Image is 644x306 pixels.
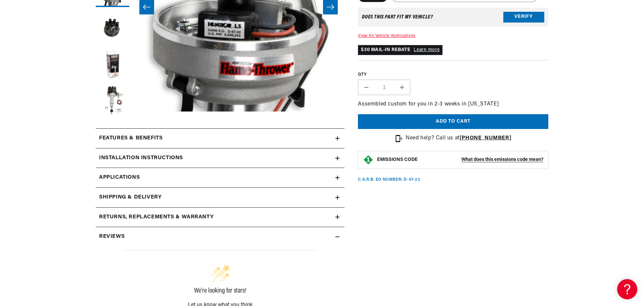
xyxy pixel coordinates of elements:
p: $30 MAIL-IN REBATE [358,45,443,55]
strong: What does this emissions code mean? [461,157,543,162]
p: C.A.R.B. EO Number: D-57-23 [358,177,420,183]
div: Does This part fit My vehicle? [362,14,433,20]
h2: Features & Benefits [99,134,163,143]
button: Verify [503,12,544,23]
button: EMISSIONS CODEWhat does this emissions code mean? [377,157,543,163]
button: Add to cart [358,114,548,129]
label: QTY [358,72,548,78]
summary: Installation instructions [96,148,344,168]
summary: Shipping & Delivery [96,188,344,207]
summary: Reviews [96,227,344,247]
h2: Reviews [99,232,125,241]
summary: Returns, Replacements & Warranty [96,208,344,227]
a: View All Vehicle Applications [358,34,415,38]
div: We’re looking for stars! [123,288,317,294]
strong: EMISSIONS CODE [377,157,418,162]
h2: Installation instructions [99,154,183,163]
button: Load image 6 in gallery view [96,84,129,118]
button: Load image 4 in gallery view [96,10,129,44]
h2: Returns, Replacements & Warranty [99,213,214,222]
p: Need help? Call us at [406,134,511,143]
img: Emissions code [363,155,374,165]
p: Assembled custom for you in 2-3 weeks in [US_STATE] [358,100,548,109]
summary: Features & Benefits [96,129,344,148]
h2: Shipping & Delivery [99,193,162,202]
span: Applications [99,173,140,182]
a: Applications [96,168,344,188]
a: [PHONE_NUMBER] [460,135,511,141]
button: Load image 5 in gallery view [96,47,129,81]
a: Learn more [414,47,440,52]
